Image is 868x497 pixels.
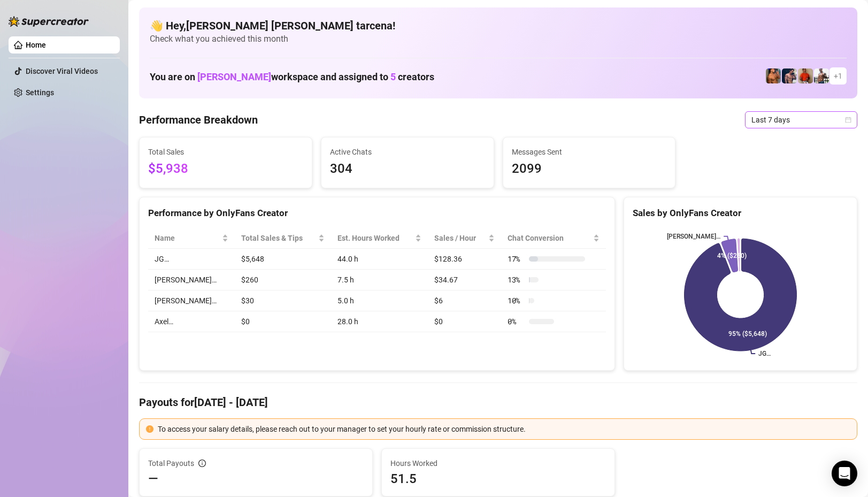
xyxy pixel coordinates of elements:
div: To access your salary details, please reach out to your manager to set your hourly rate or commis... [158,423,850,435]
span: Chat Conversion [508,232,591,244]
td: [PERSON_NAME]… [148,270,235,290]
span: 17 % [508,253,525,265]
span: exclamation-circle [146,425,153,433]
text: JG… [758,350,771,357]
h4: 👋 Hey, [PERSON_NAME] [PERSON_NAME] tarcena ! [150,18,847,33]
a: Discover Viral Videos [26,67,98,75]
span: 5 [390,71,396,82]
span: 13 % [508,274,525,286]
img: logo-BBDzfeDw.svg [9,16,89,27]
span: Messages Sent [512,146,667,158]
th: Total Sales & Tips [235,228,331,249]
text: [PERSON_NAME]… [667,233,720,240]
td: 44.0 h [331,249,428,270]
div: Performance by OnlyFans Creator [148,206,606,220]
span: Total Payouts [148,457,194,469]
span: Name [155,232,220,244]
td: $5,648 [235,249,331,270]
span: Total Sales [148,146,303,158]
td: Axel… [148,311,235,332]
a: Home [26,41,46,49]
td: 5.0 h [331,290,428,311]
td: [PERSON_NAME]… [148,290,235,311]
td: $6 [428,290,501,311]
h4: Performance Breakdown [139,112,258,127]
td: $30 [235,290,331,311]
img: JUSTIN [814,68,829,83]
td: 7.5 h [331,270,428,290]
span: Last 7 days [751,112,851,128]
div: Est. Hours Worked [337,232,413,244]
td: 28.0 h [331,311,428,332]
span: 2099 [512,159,667,179]
div: Sales by OnlyFans Creator [633,206,848,220]
a: Settings [26,88,54,97]
td: JG… [148,249,235,270]
span: 10 % [508,295,525,307]
span: + 1 [834,70,842,82]
span: 0 % [508,316,525,327]
h1: You are on workspace and assigned to creators [150,71,434,83]
th: Chat Conversion [501,228,606,249]
img: Axel [782,68,797,83]
th: Name [148,228,235,249]
span: 304 [330,159,485,179]
div: Open Intercom Messenger [832,461,857,486]
span: 51.5 [390,470,606,487]
td: $128.36 [428,249,501,270]
h4: Payouts for [DATE] - [DATE] [139,395,857,410]
img: JG [766,68,781,83]
span: Active Chats [330,146,485,158]
span: $5,938 [148,159,303,179]
td: $0 [428,311,501,332]
span: Total Sales & Tips [241,232,316,244]
th: Sales / Hour [428,228,501,249]
span: — [148,470,158,487]
span: Hours Worked [390,457,606,469]
span: info-circle [198,460,206,467]
img: Justin [798,68,813,83]
span: calendar [845,117,851,123]
td: $260 [235,270,331,290]
td: $34.67 [428,270,501,290]
td: $0 [235,311,331,332]
span: [PERSON_NAME] [197,71,271,82]
span: Sales / Hour [434,232,486,244]
span: Check what you achieved this month [150,33,847,45]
